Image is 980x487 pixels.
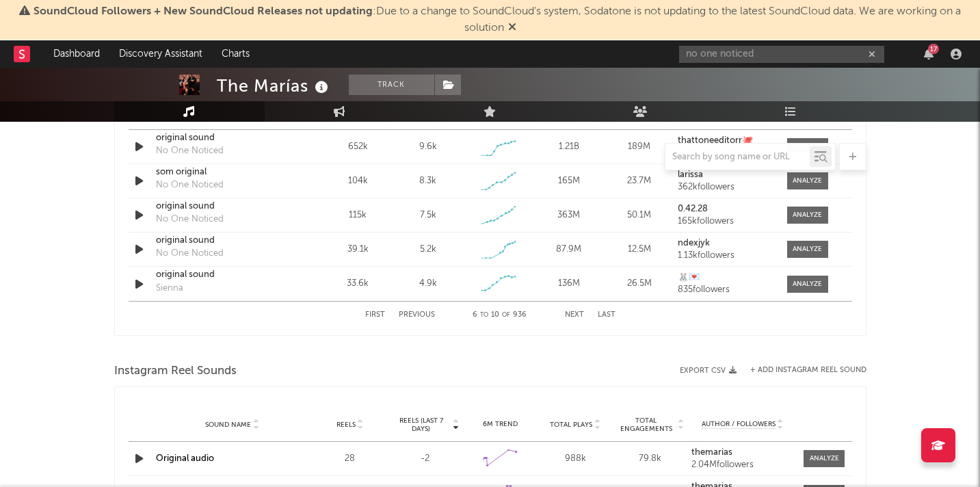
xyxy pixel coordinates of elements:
button: Next [565,311,584,319]
div: 12.5M [607,243,671,256]
strong: thattoneeditorr🐙 [678,136,753,145]
div: 189M [607,140,671,154]
strong: themarias [691,448,732,457]
a: Dashboard [44,40,109,68]
div: 4.9k [419,277,437,291]
div: 165k followers [678,217,773,226]
a: Original audio [156,454,214,463]
div: 115k [326,209,390,222]
button: Last [598,311,615,319]
div: 26.5M [607,277,671,291]
div: No One Noticed [156,179,224,192]
span: Reels (last 7 days) [391,417,451,433]
div: 17 [928,44,939,54]
div: 23.7M [607,174,671,188]
span: Sound Name [205,421,251,429]
div: 50.1M [607,209,671,222]
span: Total Engagements [616,417,676,433]
a: Charts [212,40,259,68]
span: Instagram Reel Sounds [114,363,237,380]
button: Previous [399,311,435,319]
button: Track [349,75,434,95]
div: 363M [537,209,600,222]
div: Sienna [156,282,183,295]
div: 362k followers [678,183,773,192]
span: Dismiss [508,23,516,34]
div: 33.6k [326,277,390,291]
a: original sound [156,200,299,213]
div: 7.5k [420,209,436,222]
div: -2 [391,452,460,466]
div: 136M [537,277,600,291]
button: First [365,311,385,319]
div: 6 10 936 [462,307,538,324]
div: 8.3k [419,174,436,188]
a: 🐰💌 [678,273,773,282]
span: of [502,312,510,318]
a: som original [156,166,299,179]
div: 9.6k [419,140,437,154]
div: 165M [537,174,600,188]
div: No One Noticed [156,247,224,261]
div: 79.8k [616,452,685,466]
strong: 🐰💌 [678,273,700,282]
div: 104k [326,174,390,188]
div: + Add Instagram Reel Sound [737,367,866,374]
a: thattoneeditorr🐙 [678,136,773,146]
span: SoundCloud Followers + New SoundCloud Releases not updating [34,6,373,17]
div: The Marías [217,75,332,97]
div: 652k [326,140,390,154]
button: + Add Instagram Reel Sound [750,367,866,374]
button: 17 [924,49,933,60]
a: larissa [678,170,773,180]
div: 6M Trend [466,419,535,430]
input: Search for artists [679,46,884,63]
span: Total Plays [550,421,592,429]
a: 0.42.28 [678,205,773,214]
div: 988k [541,452,609,466]
span: : Due to a change to SoundCloud's system, Sodatone is not updating to the latest SoundCloud data.... [34,6,961,34]
div: 2.04M followers [691,460,794,470]
a: original sound [156,268,299,282]
strong: 0.42.28 [678,205,708,213]
div: 39.1k [326,243,390,256]
span: Author / Followers [702,420,776,429]
span: to [480,312,488,318]
div: 5.2k [420,243,436,256]
div: No One Noticed [156,213,224,226]
a: Discovery Assistant [109,40,212,68]
div: 1.21B [537,140,600,154]
div: 1.13k followers [678,251,773,261]
button: Export CSV [680,367,737,375]
strong: larissa [678,170,703,179]
span: Reels [336,421,356,429]
strong: ndexjyk [678,239,710,248]
a: original sound [156,131,299,145]
div: 835 followers [678,285,773,295]
a: ndexjyk [678,239,773,248]
div: 87.9M [537,243,600,256]
a: themarias [691,448,794,458]
input: Search by song name or URL [665,152,810,163]
div: 28 [316,452,384,466]
a: original sound [156,234,299,248]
